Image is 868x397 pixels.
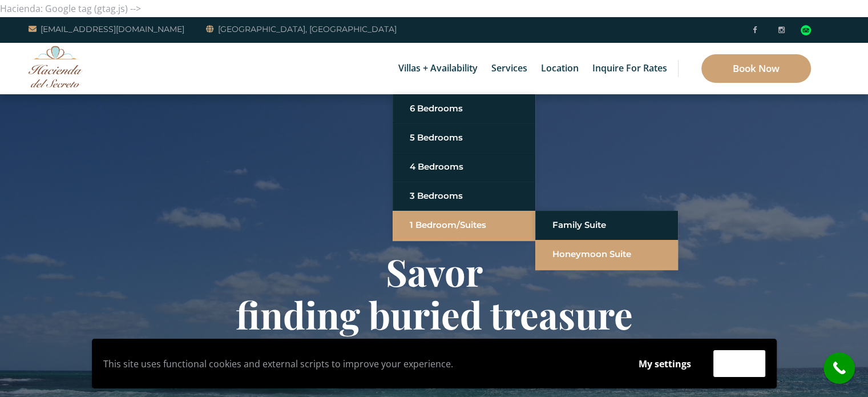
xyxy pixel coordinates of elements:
a: 6 Bedrooms [410,98,518,119]
a: 4 Bedrooms [410,157,518,177]
a: [EMAIL_ADDRESS][DOMAIN_NAME] [29,22,184,36]
a: Location [535,43,584,94]
a: [GEOGRAPHIC_DATA], [GEOGRAPHIC_DATA] [206,22,397,36]
a: Honeymoon Suite [552,244,661,264]
a: Services [486,43,533,94]
a: 3 Bedrooms [410,186,518,206]
a: Book Now [701,54,811,83]
button: Accept [713,350,765,377]
button: My settings [628,351,702,377]
img: Tripadvisor_logomark.svg [801,25,811,35]
h1: Savor finding buried treasure [100,250,768,336]
a: 5 Bedrooms [410,127,518,148]
a: 1 Bedroom/Suites [410,215,518,235]
p: This site uses functional cookies and external scripts to improve your experience. [103,355,616,372]
a: Family Suite [552,215,661,235]
a: Villas + Availability [393,43,483,94]
div: Read traveler reviews on Tripadvisor [801,25,811,35]
a: Inquire for Rates [587,43,673,94]
i: call [826,355,852,381]
img: Awesome Logo [29,46,83,87]
a: call [823,352,855,384]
